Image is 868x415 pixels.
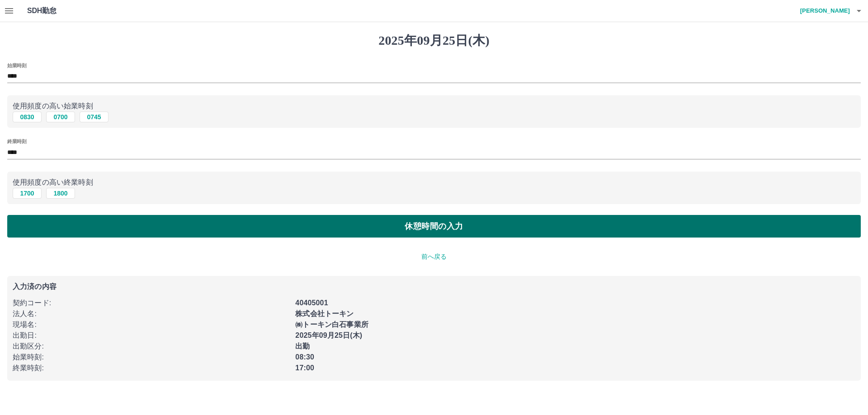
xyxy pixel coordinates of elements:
button: 0700 [46,112,75,122]
p: 入力済の内容 [13,283,855,290]
b: 2025年09月25日(木) [295,331,362,339]
button: 0830 [13,112,42,122]
label: 始業時刻 [7,62,26,69]
b: 株式会社トーキン [295,310,354,317]
p: 始業時刻 : [13,352,290,363]
p: 使用頻度の高い始業時刻 [13,101,855,112]
p: 契約コード : [13,298,290,308]
p: 現場名 : [13,319,290,330]
button: 休憩時間の入力 [7,215,861,238]
label: 終業時刻 [7,138,26,145]
button: 1800 [46,188,75,199]
button: 1700 [13,188,42,199]
b: 出勤 [295,342,310,350]
p: 法人名 : [13,308,290,319]
p: 終業時刻 : [13,363,290,373]
b: ㈱トーキン白石事業所 [295,321,368,328]
h1: 2025年09月25日(木) [7,33,861,48]
p: 使用頻度の高い終業時刻 [13,177,855,188]
p: 出勤日 : [13,330,290,341]
p: 前へ戻る [7,252,861,261]
b: 08:30 [295,353,314,361]
b: 17:00 [295,364,314,372]
p: 出勤区分 : [13,341,290,352]
b: 40405001 [295,299,328,307]
button: 0745 [80,112,108,122]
